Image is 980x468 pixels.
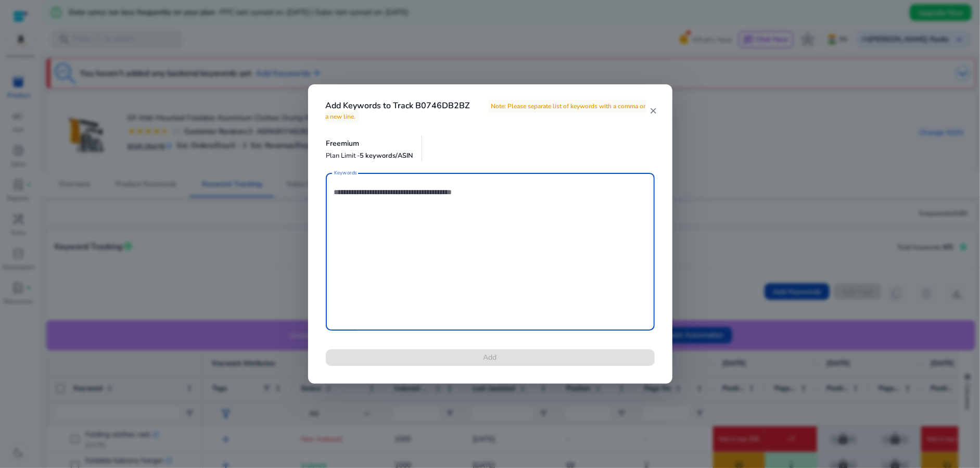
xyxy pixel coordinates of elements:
mat-icon: close [649,106,657,116]
span: 5 keywords/ASIN [360,151,414,160]
h4: Add Keywords to Track B0746DB2BZ [326,101,650,121]
p: Plan Limit - [326,151,414,161]
span: Note: Please separate list of keywords with a comma or a new line. [326,99,646,123]
mat-label: Keywords [334,169,357,176]
h5: Freemium [326,140,414,148]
